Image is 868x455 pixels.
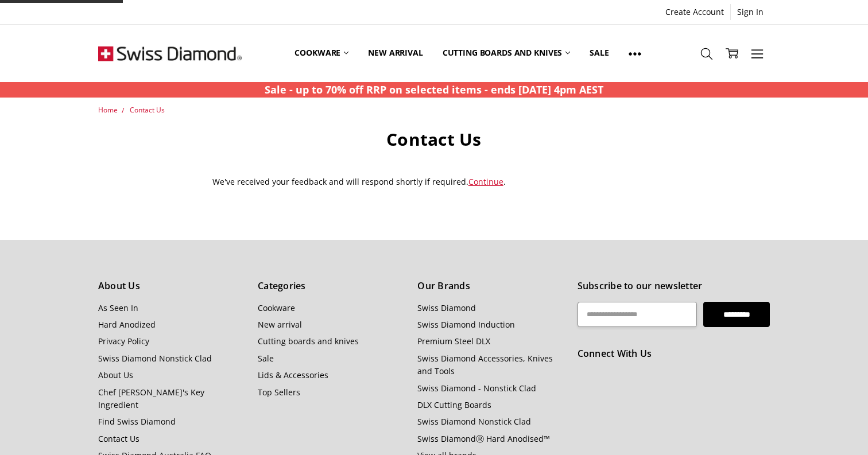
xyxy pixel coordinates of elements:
a: As Seen In [98,302,138,313]
a: About Us [98,370,133,380]
h5: Categories [258,279,405,294]
a: Swiss Diamond Induction [417,319,515,330]
a: Sale [580,28,618,79]
a: Find Swiss Diamond [98,416,176,427]
a: Continue [468,176,503,187]
a: Cookware [258,302,295,313]
a: Privacy Policy [98,336,149,347]
a: Create Account [659,4,730,20]
a: Home [98,105,118,115]
a: Cutting boards and knives [433,28,580,79]
a: Show All [619,28,651,79]
a: Contact Us [98,433,139,444]
a: Swiss DiamondⓇ Hard Anodised™ [417,433,550,444]
a: Top Sellers [258,387,300,398]
h5: Connect With Us [578,347,770,361]
a: Swiss Diamond [417,302,476,313]
a: Lids & Accessories [258,370,328,380]
a: Hard Anodized [98,319,156,330]
h5: Our Brands [417,279,564,294]
a: Swiss Diamond Accessories, Knives and Tools [417,353,553,376]
a: Sign In [731,4,770,20]
h5: Subscribe to our newsletter [578,279,770,294]
div: We've received your feedback and will respond shortly if required. . [212,176,656,188]
a: Cookware [285,28,358,79]
a: New arrival [358,28,432,79]
a: New arrival [258,319,302,330]
h1: Contact Us [212,129,656,150]
a: Premium Steel DLX [417,336,490,347]
strong: Sale - up to 70% off RRP on selected items - ends [DATE] 4pm AEST [265,83,603,96]
a: Chef [PERSON_NAME]'s Key Ingredient [98,387,204,410]
a: DLX Cutting Boards [417,399,491,410]
a: Swiss Diamond Nonstick Clad [417,416,531,427]
a: Swiss Diamond Nonstick Clad [98,353,212,364]
h5: About Us [98,279,245,294]
a: Contact Us [130,105,165,115]
a: Cutting boards and knives [258,336,359,347]
img: Free Shipping On Every Order [98,25,242,82]
a: Swiss Diamond - Nonstick Clad [417,383,536,394]
a: Sale [258,353,274,364]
